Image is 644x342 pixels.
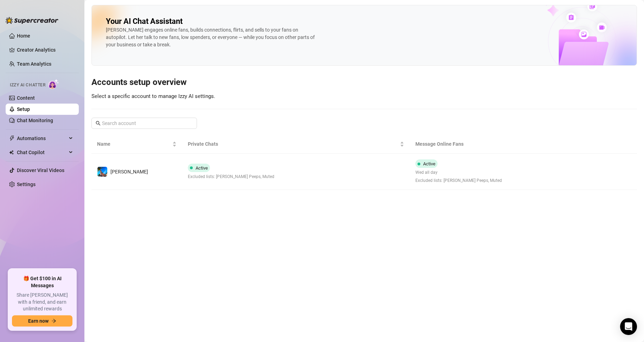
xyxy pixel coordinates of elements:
[106,26,317,48] div: [PERSON_NAME] engages online fans, builds connections, flirts, and sells to your fans on autopilo...
[410,134,561,154] th: Message Online Fans
[10,82,45,88] span: Izzy AI Chatter
[12,292,72,313] span: Share [PERSON_NAME] with a friend, and earn unlimited rewards
[17,106,30,112] a: Setup
[415,169,502,176] span: Wed all day
[28,318,49,324] span: Earn now
[620,318,637,335] div: Open Intercom Messenger
[91,93,215,99] span: Select a specific account to manage Izzy AI settings.
[17,133,67,144] span: Automations
[12,275,72,289] span: 🎁 Get $100 in AI Messages
[17,182,36,187] a: Settings
[51,318,56,323] span: arrow-right
[17,44,73,55] a: Creator Analytics
[188,173,274,180] span: Excluded lists: [PERSON_NAME] Peeps, Muted
[6,17,58,24] img: logo-BBDzfeDw.svg
[17,147,67,158] span: Chat Copilot
[96,121,101,126] span: search
[97,167,107,177] img: Ryan
[91,134,182,154] th: Name
[188,140,398,148] span: Private Chats
[182,134,409,154] th: Private Chats
[9,150,14,155] img: Chat Copilot
[48,79,59,89] img: AI Chatter
[17,33,30,39] a: Home
[102,119,187,127] input: Search account
[9,136,15,141] span: thunderbolt
[17,95,35,101] a: Content
[97,140,171,148] span: Name
[415,177,502,184] span: Excluded lists: [PERSON_NAME] Peeps, Muted
[106,17,183,26] h2: Your AI Chat Assistant
[17,61,51,67] a: Team Analytics
[423,161,435,166] span: Active
[17,167,64,173] a: Discover Viral Videos
[196,165,208,171] span: Active
[91,77,637,88] h3: Accounts setup overview
[110,169,148,175] span: [PERSON_NAME]
[17,118,53,123] a: Chat Monitoring
[12,315,72,327] button: Earn nowarrow-right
